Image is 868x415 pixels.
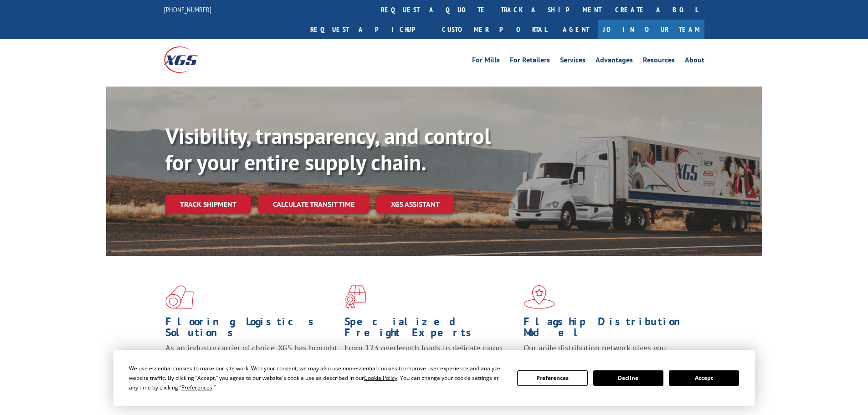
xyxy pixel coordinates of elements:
[560,56,586,67] a: Services
[181,384,212,391] span: Preferences
[165,122,491,176] b: Visibility, transparency, and control for your entire supply chain.
[344,316,517,343] h1: Specialized Freight Experts
[517,370,587,386] button: Preferences
[510,56,550,67] a: For Retailers
[524,316,696,343] h1: Flagship Distribution Model
[435,20,554,39] a: Customer Portal
[524,285,555,309] img: xgs-icon-flagship-distribution-model-red
[113,350,755,406] div: Cookie Consent Prompt
[593,370,663,386] button: Decline
[165,285,194,309] img: xgs-icon-total-supply-chain-intelligence-red
[596,56,633,67] a: Advantages
[364,374,397,382] span: Cookie Policy
[344,285,366,309] img: xgs-icon-focused-on-flooring-red
[258,195,369,214] a: Calculate transit time
[376,195,454,214] a: XGS ASSISTANT
[643,56,675,67] a: Resources
[165,343,337,375] span: As an industry carrier of choice, XGS has brought innovation and dedication to flooring logistics...
[344,343,517,383] p: From 123 overlength loads to delicate cargo, our experienced staff knows the best way to move you...
[524,343,691,364] span: Our agile distribution network gives you nationwide inventory management on demand.
[685,56,704,67] a: About
[165,195,251,214] a: Track shipment
[472,56,500,67] a: For Mills
[554,20,598,39] a: Agent
[164,5,211,14] a: [PHONE_NUMBER]
[598,20,704,39] a: Join Our Team
[129,364,506,392] div: We use essential cookies to make our site work. With your consent, we may also use non-essential ...
[165,316,338,343] h1: Flooring Logistics Solutions
[303,20,435,39] a: Request a pickup
[669,370,739,386] button: Accept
